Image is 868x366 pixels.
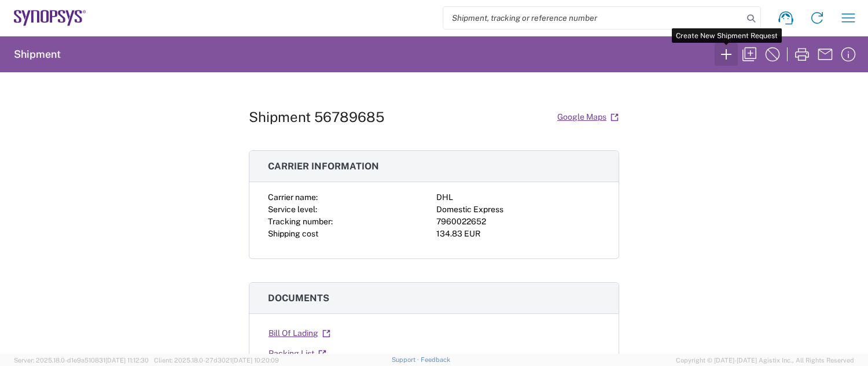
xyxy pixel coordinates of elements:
input: Shipment, tracking or reference number [443,7,743,29]
span: Carrier information [268,161,379,172]
span: Carrier name: [268,193,318,202]
a: Bill Of Lading [268,323,331,343]
div: 134.83 EUR [436,228,600,240]
div: DHL [436,191,600,204]
h1: Shipment 56789685 [249,109,384,125]
span: [DATE] 11:12:30 [105,357,149,364]
div: 7960022652 [436,216,600,228]
span: Service level: [268,205,317,214]
span: Shipping cost [268,229,318,238]
span: Tracking number: [268,217,333,226]
a: Packing List [268,343,327,364]
a: Support [392,356,421,363]
h2: Shipment [14,47,61,61]
span: Documents [268,293,329,304]
a: Feedback [421,356,450,363]
span: Server: 2025.18.0-d1e9a510831 [14,357,149,364]
span: Copyright © [DATE]-[DATE] Agistix Inc., All Rights Reserved [676,355,854,365]
span: Client: 2025.18.0-27d3021 [154,357,279,364]
div: Domestic Express [436,204,600,216]
span: [DATE] 10:20:09 [232,357,279,364]
a: Google Maps [557,107,619,127]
